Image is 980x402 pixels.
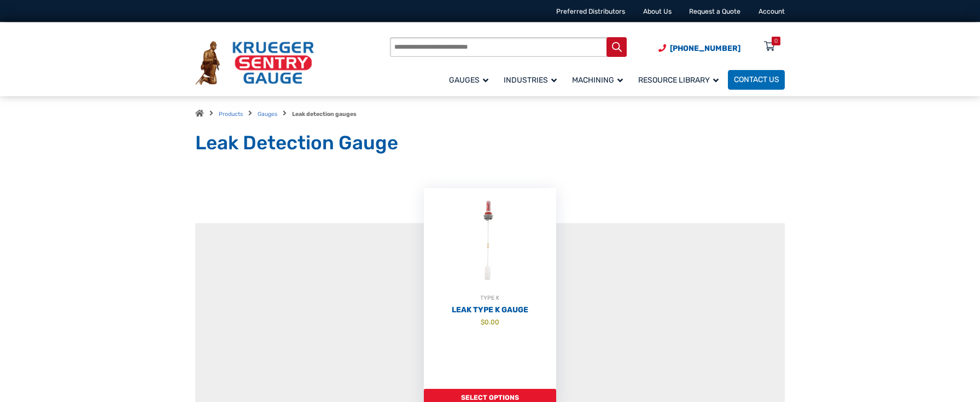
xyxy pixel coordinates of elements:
[481,318,499,326] bdi: 0.00
[258,110,277,118] a: Gauges
[481,318,485,326] span: $
[424,188,557,389] a: TYPE KLeak Type K Gauge $0.00
[424,305,557,315] h2: Leak Type K Gauge
[292,110,357,118] strong: Leak detection gauges
[443,68,498,91] a: Gauges
[556,8,625,15] a: Preferred Distributors
[195,131,785,155] h1: Leak Detection Gauge
[572,75,623,85] span: Machining
[670,44,740,53] span: [PHONE_NUMBER]
[219,110,243,118] a: Products
[632,68,728,91] a: Resource Library
[643,8,672,15] a: About Us
[734,75,779,85] span: Contact Us
[689,8,740,15] a: Request a Quote
[424,293,557,303] div: TYPE K
[449,75,488,85] span: Gauges
[728,70,785,90] a: Contact Us
[195,41,314,85] img: Krueger Sentry Gauge
[759,8,785,15] a: Account
[638,75,719,85] span: Resource Library
[424,188,557,294] img: Leak Detection Gauge
[498,68,566,91] a: Industries
[658,43,740,54] a: Phone Number (920) 434-8860
[566,68,632,91] a: Machining
[504,75,557,85] span: Industries
[774,37,778,45] div: 0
